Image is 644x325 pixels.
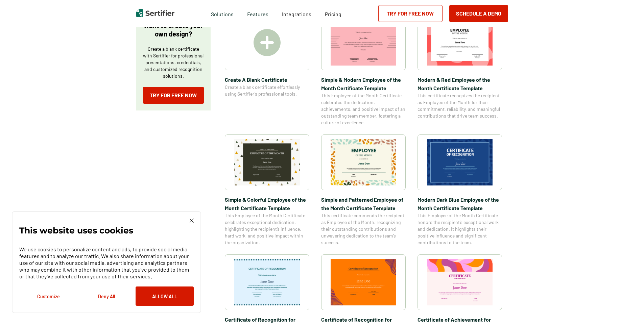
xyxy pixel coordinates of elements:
span: Create A Blank Certificate [225,75,309,84]
img: Certificate of Achievement for Preschool Template [427,259,493,305]
span: Create a blank certificate effortlessly using Sertifier’s professional tools. [225,84,309,97]
p: Create a blank certificate with Sertifier for professional presentations, credentials, and custom... [143,46,204,79]
img: Modern Dark Blue Employee of the Month Certificate Template [427,139,493,185]
a: Pricing [325,9,341,18]
span: This Employee of the Month Certificate celebrates exceptional dedication, highlighting the recipi... [225,212,309,246]
p: Want to create your own design? [143,21,204,38]
a: Simple & Modern Employee of the Month Certificate TemplateSimple & Modern Employee of the Month C... [321,15,406,126]
a: Try for Free Now [378,5,443,22]
img: Cookie Popup Close [190,219,194,223]
img: Create A Blank Certificate [254,29,281,56]
img: Modern & Red Employee of the Month Certificate Template [427,19,493,66]
img: Certificate of Recognition for Pastor [331,259,396,305]
span: Modern & Red Employee of the Month Certificate Template [418,75,502,92]
img: Sertifier | Digital Credentialing Platform [136,9,174,17]
span: Simple & Colorful Employee of the Month Certificate Template [225,195,309,212]
span: Integrations [282,11,311,17]
img: Certificate of Recognition for Teachers Template [234,259,300,305]
a: Try for Free Now [143,87,204,104]
button: Customize [19,286,77,306]
button: Deny All [77,286,136,306]
span: Solutions [211,9,234,18]
span: This certificate recognizes the recipient as Employee of the Month for their commitment, reliabil... [418,92,502,119]
span: Modern Dark Blue Employee of the Month Certificate Template [418,195,502,212]
p: This website uses cookies [19,227,133,234]
img: Simple & Colorful Employee of the Month Certificate Template [234,139,300,185]
span: Pricing [325,11,341,17]
button: Schedule a Demo [449,5,508,22]
a: Integrations [282,9,311,18]
span: Simple & Modern Employee of the Month Certificate Template [321,75,406,92]
span: This Employee of the Month Certificate celebrates the dedication, achievements, and positive impa... [321,92,406,126]
img: Simple and Patterned Employee of the Month Certificate Template [331,139,396,185]
button: Allow All [136,286,194,306]
p: We use cookies to personalize content and ads, to provide social media features and to analyze ou... [19,246,194,280]
span: This Employee of the Month Certificate honors the recipient’s exceptional work and dedication. It... [418,212,502,246]
span: Features [247,9,268,18]
a: Modern Dark Blue Employee of the Month Certificate TemplateModern Dark Blue Employee of the Month... [418,134,502,246]
span: This certificate commends the recipient as Employee of the Month, recognizing their outstanding c... [321,212,406,246]
img: Simple & Modern Employee of the Month Certificate Template [331,19,396,66]
a: Simple and Patterned Employee of the Month Certificate TemplateSimple and Patterned Employee of t... [321,134,406,246]
a: Simple & Colorful Employee of the Month Certificate TemplateSimple & Colorful Employee of the Mon... [225,134,309,246]
span: Simple and Patterned Employee of the Month Certificate Template [321,195,406,212]
a: Modern & Red Employee of the Month Certificate TemplateModern & Red Employee of the Month Certifi... [418,15,502,126]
